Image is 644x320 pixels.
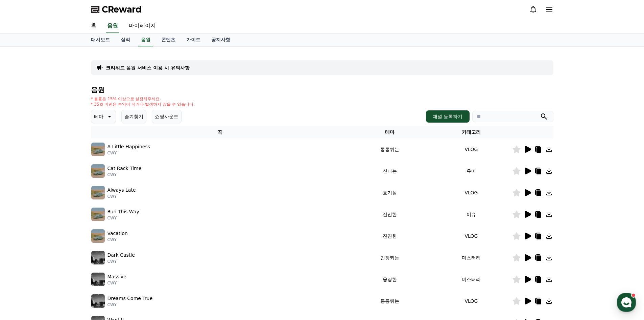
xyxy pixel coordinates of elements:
td: 통통튀는 [349,290,430,312]
p: 테마 [94,112,103,121]
td: VLOG [430,225,512,247]
p: * 35초 미만은 수익이 적거나 발생하지 않을 수 있습니다. [91,102,195,107]
p: CWY [108,302,153,307]
p: Run This Way [108,208,139,215]
img: music [91,251,105,264]
button: 쇼핑사운드 [152,110,182,123]
td: VLOG [430,182,512,204]
td: 미스터리 [430,247,512,269]
p: Dreams Come True [108,295,153,302]
p: CWY [108,259,135,264]
p: CWY [108,194,136,199]
td: 잔잔한 [349,225,430,247]
a: 홈 [2,215,45,232]
button: 테마 [91,110,116,123]
td: 신나는 [349,160,430,182]
a: 마이페이지 [123,19,161,33]
a: 크리워드 음원 서비스 이용 시 유의사항 [106,64,190,71]
a: 콘텐츠 [156,34,181,46]
button: 채널 등록하기 [426,110,469,123]
h4: 음원 [91,86,553,93]
img: music [91,208,105,221]
p: Cat Rack Time [108,165,142,172]
a: 실적 [115,34,136,46]
td: VLOG [430,290,512,312]
img: music [91,273,105,286]
img: music [91,164,105,178]
td: 잔잔한 [349,204,430,225]
span: 대화 [62,225,70,231]
td: 이슈 [430,204,512,225]
td: VLOG [430,138,512,160]
th: 카테고리 [430,126,512,138]
span: CReward [102,4,142,15]
img: music [91,143,105,156]
a: 대화 [45,215,87,232]
a: 가이드 [181,34,206,46]
a: 설정 [87,215,130,232]
a: CReward [91,4,142,15]
p: Always Late [108,187,136,194]
td: 호기심 [349,182,430,204]
button: 즐겨찾기 [121,110,146,123]
td: 미스터리 [430,269,512,290]
p: A Little Happiness [108,143,150,150]
img: music [91,294,105,308]
p: CWY [108,280,126,286]
a: 음원 [106,19,119,33]
p: CWY [108,172,142,177]
th: 곡 [91,126,349,138]
p: Vacation [108,230,128,237]
td: 웅장한 [349,269,430,290]
th: 테마 [349,126,430,138]
td: 긴장되는 [349,247,430,269]
p: CWY [108,237,128,242]
a: 홈 [86,19,102,33]
td: 통통튀는 [349,138,430,160]
a: 공지사항 [206,34,236,46]
img: music [91,229,105,243]
p: CWY [108,215,139,221]
img: music [91,186,105,199]
span: 설정 [104,225,113,230]
span: 홈 [21,225,25,230]
a: 대시보드 [86,34,115,46]
p: * 볼륨은 15% 이상으로 설정해주세요. [91,96,195,102]
p: Massive [108,273,126,280]
a: 음원 [138,34,153,46]
td: 유머 [430,160,512,182]
p: Dark Castle [108,252,135,259]
p: CWY [108,150,150,156]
